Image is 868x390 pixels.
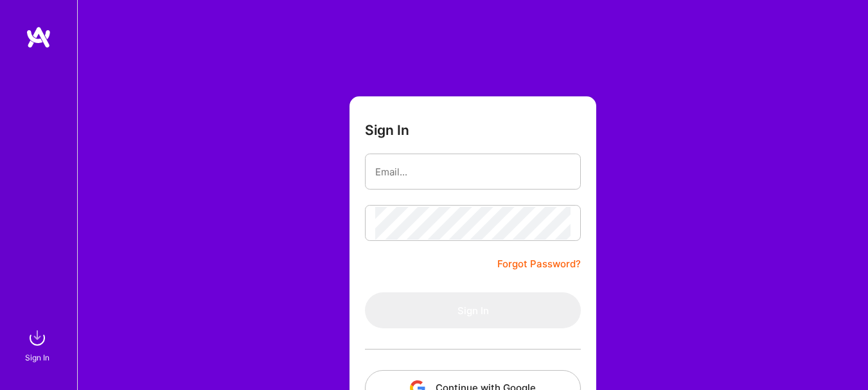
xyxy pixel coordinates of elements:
h3: Sign In [365,122,409,138]
div: Sign In [25,351,49,364]
button: Sign In [365,292,581,328]
img: sign in [24,325,50,351]
a: sign inSign In [27,325,50,364]
img: logo [26,26,51,49]
input: Email... [375,155,571,188]
a: Forgot Password? [497,256,581,272]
